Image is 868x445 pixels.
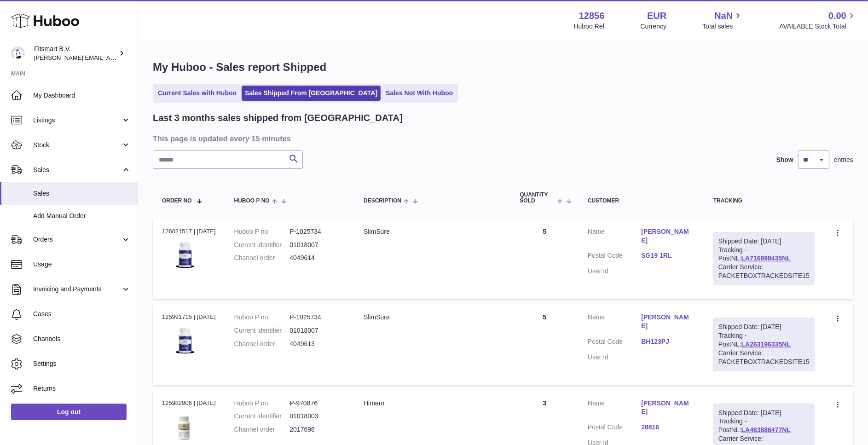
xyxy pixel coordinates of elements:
[234,313,290,322] dt: Huboo P no
[289,313,345,322] dd: P-1025734
[234,399,290,408] dt: Huboo P no
[741,254,791,262] a: LA716898435NL
[588,399,641,419] dt: Name
[776,156,793,164] label: Show
[289,340,345,348] dd: 4049613
[289,227,345,236] dd: P-1025734
[779,10,857,31] a: 0.00 AVAILABLE Stock Total
[234,425,290,434] dt: Channel order
[33,310,131,318] span: Cases
[641,337,694,346] a: BH123PJ
[364,313,501,322] div: SlimSure
[153,133,851,144] h3: This page is updated every 15 minutes
[162,227,216,236] div: 126021517 | [DATE]
[641,227,694,245] a: [PERSON_NAME]
[713,198,815,204] div: Tracking
[588,251,641,262] dt: Postal Code
[641,313,694,330] a: [PERSON_NAME]
[33,91,131,100] span: My Dashboard
[714,10,733,22] span: NaN
[828,10,846,22] span: 0.00
[588,267,641,276] dt: User Id
[588,313,641,333] dt: Name
[33,384,131,393] span: Returns
[242,86,381,101] a: Sales Shipped From [GEOGRAPHIC_DATA]
[364,399,501,408] div: Himero
[702,22,743,31] span: Total sales
[641,423,694,432] a: 28816
[234,412,290,421] dt: Current identifier
[510,304,579,385] td: 5
[641,251,694,260] a: SG19 1RL
[234,198,270,204] span: Huboo P no
[33,359,131,368] span: Settings
[289,425,345,434] dd: 2017698
[234,326,290,335] dt: Current identifier
[162,238,208,270] img: 128561738056625.png
[520,192,555,204] span: Quantity Sold
[647,10,666,22] strong: EUR
[364,227,501,236] div: SlimSure
[588,423,641,434] dt: Postal Code
[779,22,857,31] span: AVAILABLE Stock Total
[33,235,121,244] span: Orders
[718,263,810,280] div: Carrier Service: PACKETBOXTRACKEDSITE15
[33,141,121,150] span: Stock
[34,54,185,61] span: [PERSON_NAME][EMAIL_ADDRESS][DOMAIN_NAME]
[364,198,401,204] span: Description
[234,254,290,262] dt: Channel order
[641,399,694,416] a: [PERSON_NAME]
[289,412,345,421] dd: 01018003
[33,335,131,343] span: Channels
[588,227,641,247] dt: Name
[33,260,131,269] span: Usage
[713,318,815,371] div: Tracking - PostNL:
[588,198,695,204] div: Customer
[289,254,345,262] dd: 4049614
[11,46,25,60] img: jonathan@leaderoo.com
[641,22,667,31] div: Currency
[33,212,131,220] span: Add Manual Order
[588,353,641,362] dt: User Id
[741,426,791,433] a: LA463886477NL
[289,399,345,408] dd: P-970876
[162,399,216,407] div: 125982906 | [DATE]
[718,237,810,246] div: Shipped Date: [DATE]
[153,112,403,124] h2: Last 3 months sales shipped from [GEOGRAPHIC_DATA]
[718,323,810,331] div: Shipped Date: [DATE]
[234,227,290,236] dt: Huboo P no
[741,341,791,348] a: LA263196335NL
[33,166,121,174] span: Sales
[289,241,345,249] dd: 01018007
[153,60,853,75] h1: My Huboo - Sales report Shipped
[588,337,641,348] dt: Postal Code
[510,218,579,299] td: 5
[234,241,290,249] dt: Current identifier
[834,156,853,164] span: entries
[162,313,216,321] div: 125991715 | [DATE]
[718,409,810,417] div: Shipped Date: [DATE]
[718,349,810,366] div: Carrier Service: PACKETBOXTRACKEDSITE15
[155,86,240,101] a: Current Sales with Huboo
[162,324,208,356] img: 128561738056625.png
[234,340,290,348] dt: Channel order
[162,410,208,444] img: 128561711358723.png
[579,10,605,22] strong: 12856
[713,232,815,285] div: Tracking - PostNL:
[289,326,345,335] dd: 01018007
[33,116,121,125] span: Listings
[574,22,605,31] div: Huboo Ref
[33,285,121,294] span: Invoicing and Payments
[702,10,743,31] a: NaN Total sales
[162,198,192,204] span: Order No
[34,45,117,62] div: Fitsmart B.V.
[11,404,127,420] a: Log out
[382,86,456,101] a: Sales Not With Huboo
[33,189,131,198] span: Sales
